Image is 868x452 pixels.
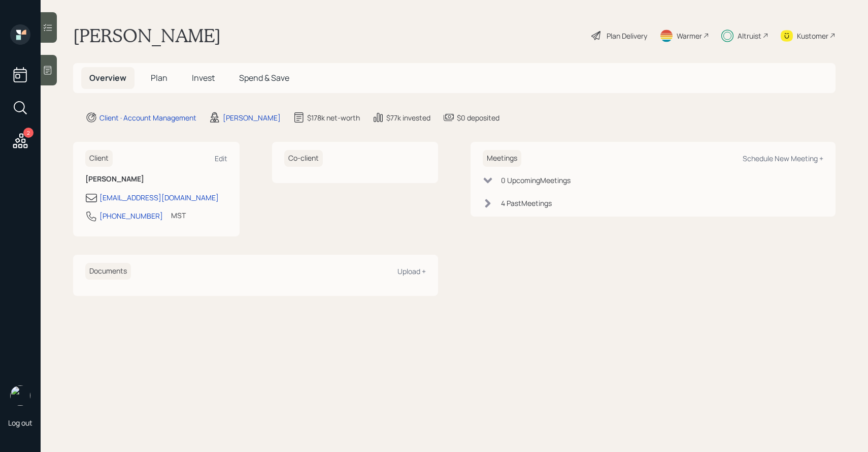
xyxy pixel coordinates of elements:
div: 4 Past Meeting s [501,198,552,208]
div: [PERSON_NAME] [223,112,281,123]
div: Schedule New Meeting + [743,154,823,163]
div: Upload + [397,266,426,276]
div: Client · Account Management [99,112,196,123]
img: sami-boghos-headshot.png [10,385,30,406]
h6: [PERSON_NAME] [85,175,227,184]
div: Edit [215,154,227,163]
div: $77k invested [386,112,430,123]
div: Warmer [677,31,702,41]
span: Overview [89,72,126,83]
span: Invest [192,72,215,83]
div: Log out [8,418,32,428]
h6: Co-client [284,150,323,167]
span: Spend & Save [239,72,289,83]
div: MST [171,210,186,221]
h6: Client [85,150,113,167]
div: 2 [23,128,34,138]
div: Kustomer [797,31,828,41]
div: [PHONE_NUMBER] [99,210,163,221]
div: $0 deposited [457,112,499,123]
div: Plan Delivery [607,31,647,41]
div: [EMAIL_ADDRESS][DOMAIN_NAME] [99,192,219,203]
div: 0 Upcoming Meeting s [501,175,571,186]
h6: Meetings [483,150,521,167]
h1: [PERSON_NAME] [73,24,221,47]
div: Altruist [738,31,761,41]
span: Plan [151,72,168,83]
h6: Documents [85,263,131,280]
div: $178k net-worth [307,112,360,123]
